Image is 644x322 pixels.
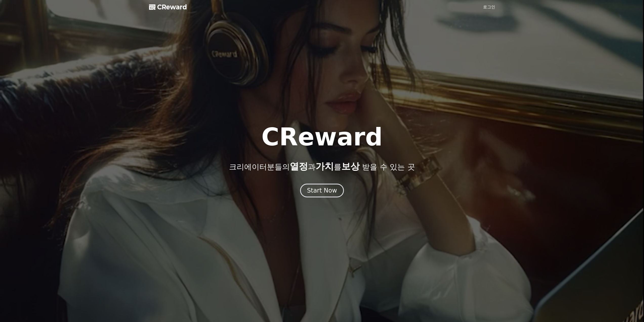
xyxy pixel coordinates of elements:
a: CReward [149,3,187,11]
p: 크리에이터분들의 과 를 받을 수 있는 곳 [229,161,415,172]
button: Start Now [300,184,344,197]
a: 로그인 [483,4,495,10]
span: 열정 [290,161,308,172]
span: 가치 [316,161,334,172]
span: 보상 [341,161,360,172]
h1: CReward [261,125,383,149]
div: Start Now [307,186,337,195]
a: Start Now [300,189,344,194]
span: CReward [157,3,187,11]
